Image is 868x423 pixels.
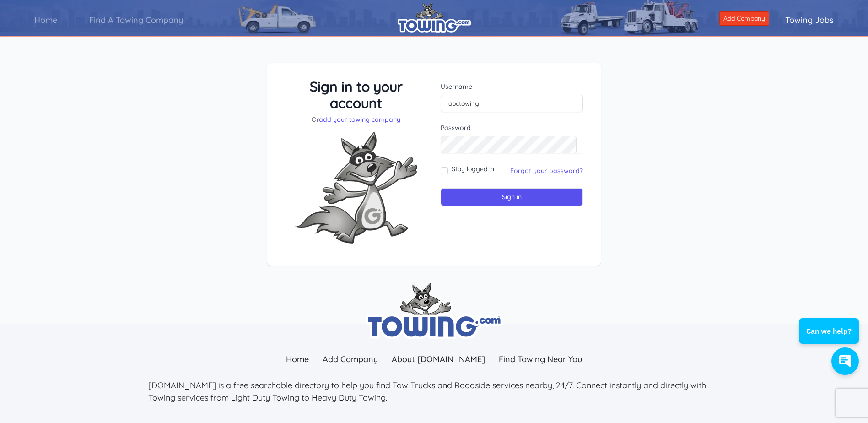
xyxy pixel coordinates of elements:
p: Or [285,115,427,124]
a: Towing Jobs [769,7,850,33]
a: Home [279,349,316,369]
a: Find Towing Near You [492,349,589,369]
a: Forgot your password? [510,167,583,175]
a: Find A Towing Company [73,7,199,33]
img: towing [366,283,503,339]
label: Password [441,123,583,132]
label: Username [441,82,583,91]
p: [DOMAIN_NAME] is a free searchable directory to help you find Tow Trucks and Roadside services ne... [148,379,720,404]
img: logo.png [398,2,471,33]
a: add your towing company [319,115,400,124]
input: Sign in [441,188,583,206]
img: Fox-Excited.png [287,124,425,251]
a: About [DOMAIN_NAME] [385,349,492,369]
a: Add Company [316,349,385,369]
a: Add Company [719,11,769,26]
iframe: Conversations [792,293,868,384]
label: Stay logged in [452,164,494,174]
h3: Sign in to your account [285,78,427,111]
a: Home [18,7,73,33]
